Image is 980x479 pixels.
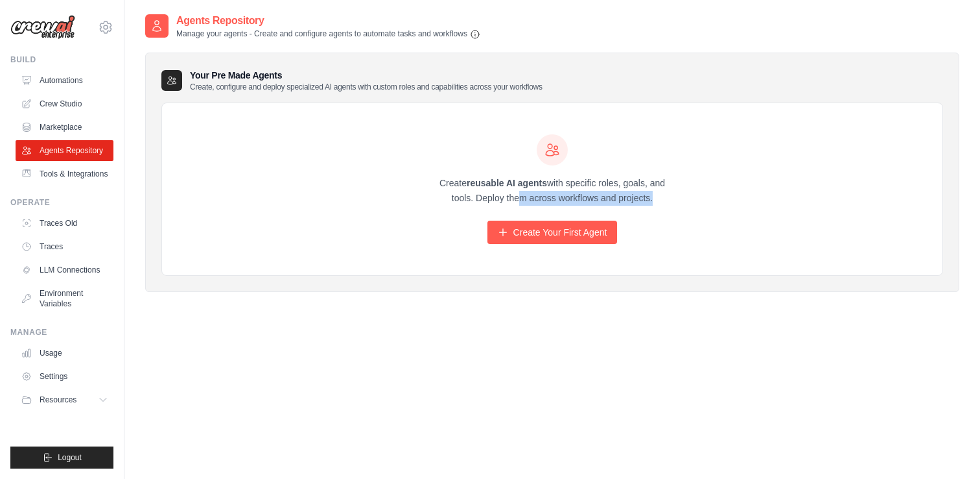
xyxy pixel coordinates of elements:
a: LLM Connections [16,260,113,280]
img: Logo [10,15,75,40]
a: Tools & Integrations [16,164,113,184]
p: Manage your agents - Create and configure agents to automate tasks and workflows [176,29,480,40]
h3: Your Pre Made Agents [190,69,542,92]
a: Traces Old [16,213,113,234]
a: Create Your First Agent [487,221,618,244]
a: Agents Repository [16,140,113,161]
strong: reusable AI agents [467,178,547,188]
a: Marketplace [16,117,113,138]
a: Environment Variables [16,283,113,314]
a: Automations [16,70,113,91]
a: Settings [16,366,113,387]
span: Logout [58,452,82,463]
a: Usage [16,343,113,363]
p: Create, configure and deploy specialized AI agents with custom roles and capabilities across your... [190,82,542,92]
p: Create with specific roles, goals, and tools. Deploy them across workflows and projects. [428,176,677,206]
div: Build [10,55,113,65]
span: Resources [40,395,76,405]
div: Manage [10,327,113,338]
div: Operate [10,197,113,208]
a: Crew Studio [16,93,113,114]
button: Logout [10,447,113,469]
a: Traces [16,236,113,257]
button: Resources [16,389,113,410]
h2: Agents Repository [176,13,480,29]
